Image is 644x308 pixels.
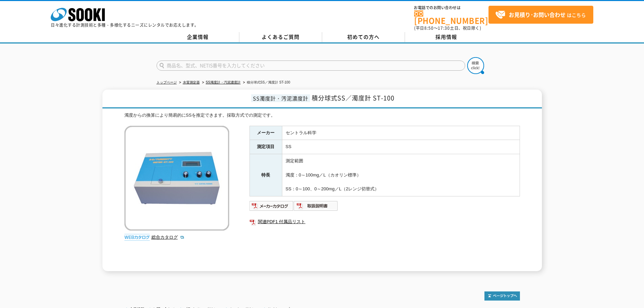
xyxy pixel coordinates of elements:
a: 初めての方へ [322,32,405,42]
input: 商品名、型式、NETIS番号を入力してください [157,61,465,71]
a: [PHONE_NUMBER] [414,10,488,24]
td: SS [282,140,520,154]
span: お電話でのお問い合わせは [414,6,488,10]
span: (平日 ～ 土日、祝日除く) [414,25,481,31]
th: 特長 [249,154,282,196]
a: 取扱説明書 [294,205,338,210]
a: 水質測定器 [183,80,200,84]
img: 積分球式SS／濁度計 ST-100 [124,126,229,231]
span: 8:50 [424,25,434,31]
li: 積分球式SS／濁度計 ST-100 [242,79,290,86]
a: 関連PDF1 付属品リスト [249,217,520,226]
a: 総合カタログ [151,235,185,240]
th: 測定項目 [249,140,282,154]
a: メーカーカタログ [249,205,294,210]
a: 採用情報 [405,32,488,42]
img: btn_search.png [467,57,484,74]
img: 取扱説明書 [294,200,338,211]
p: 日々進化する計測技術と多種・多様化するニーズにレンタルでお応えします。 [51,23,199,27]
a: トップページ [157,80,177,84]
span: はこちら [495,10,586,20]
div: 濁度からの換算により簡易的にSSを推定できます。採取方式での測定です。 [124,112,520,119]
td: 測定範囲 濁度：0～100mg／L（カオリン標準） SS：0～100、0～200mg／L（2レンジ切替式） [282,154,520,196]
a: 企業情報 [157,32,239,42]
span: 積分球式SS／濁度計 ST-100 [312,93,395,102]
span: 初めての方へ [347,33,380,41]
a: よくあるご質問 [239,32,322,42]
span: SS濁度計・汚泥濃度計 [251,94,310,102]
a: SS濁度計・汚泥濃度計 [206,80,241,84]
img: トップページへ [484,291,520,301]
td: セントラル科学 [282,126,520,140]
strong: お見積り･お問い合わせ [509,10,566,19]
th: メーカー [249,126,282,140]
img: webカタログ [124,234,150,241]
a: お見積り･お問い合わせはこちら [488,6,593,24]
span: 17:30 [438,25,450,31]
img: メーカーカタログ [249,200,294,211]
